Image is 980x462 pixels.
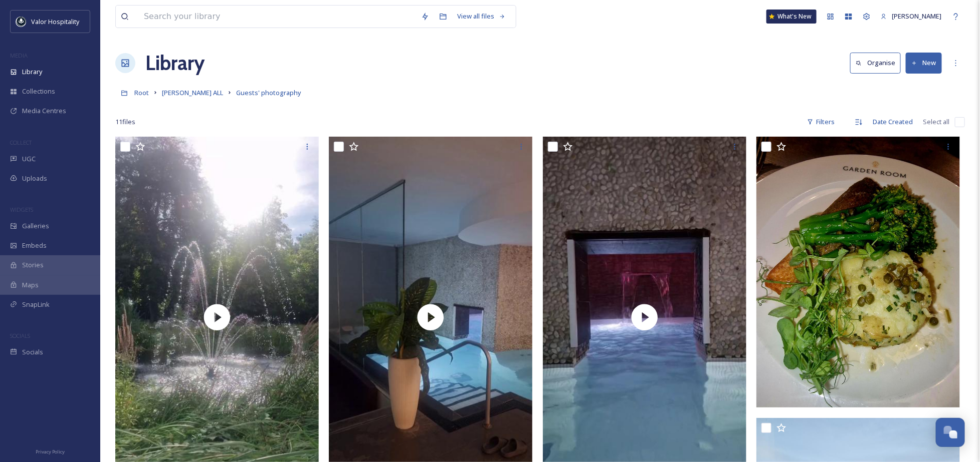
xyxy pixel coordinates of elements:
[236,87,301,99] a: Guests' photography
[22,241,47,250] span: Embeds
[16,17,26,27] img: images
[936,418,965,447] button: Open Chat
[134,88,149,97] span: Root
[115,117,135,127] span: 11 file s
[134,87,149,99] a: Root
[22,154,36,164] span: UGC
[162,88,223,97] span: [PERSON_NAME] ALL
[868,112,918,132] div: Date Created
[22,87,55,96] span: Collections
[10,52,28,59] span: MEDIA
[22,221,49,231] span: Galleries
[236,88,301,97] span: Guests' photography
[923,117,950,127] span: Select all
[22,174,47,183] span: Uploads
[10,139,32,146] span: COLLECT
[145,48,205,78] a: Library
[22,347,43,357] span: Socials
[892,12,942,21] span: [PERSON_NAME]
[802,112,840,132] div: Filters
[162,87,223,99] a: [PERSON_NAME] ALL
[36,448,65,455] span: Privacy Policy
[756,137,960,407] img: ext_1758084060.697748_mjamiddleton@gmail.com-inbound8106318277809906304.jpg
[850,53,901,73] button: Organise
[10,206,33,213] span: WIDGETS
[139,6,416,28] input: Search your library
[876,7,947,26] a: [PERSON_NAME]
[22,260,44,270] span: Stories
[10,332,30,339] span: SOCIALS
[850,53,906,73] a: Organise
[22,280,39,290] span: Maps
[766,10,817,24] a: What's New
[22,300,50,309] span: SnapLink
[22,106,66,116] span: Media Centres
[452,7,511,26] a: View all files
[36,445,65,457] a: Privacy Policy
[906,53,942,73] button: New
[22,67,42,77] span: Library
[31,17,79,26] span: Valor Hospitality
